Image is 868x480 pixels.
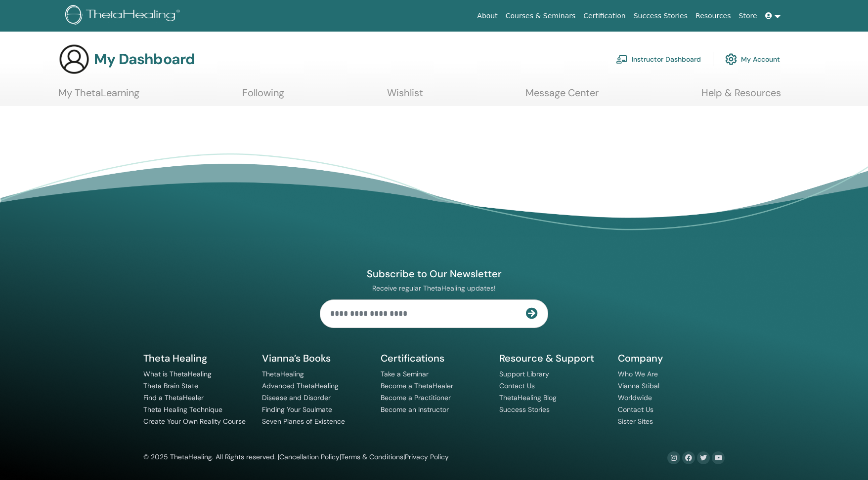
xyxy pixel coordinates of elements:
[320,284,548,293] p: Receive regular ThetaHealing updates!
[58,43,90,75] img: generic-user-icon.jpg
[735,7,761,25] a: Store
[143,369,212,378] a: What is ThetaHealing
[242,87,284,106] a: Following
[143,393,204,402] a: Find a ThetaHealer
[381,393,451,402] a: Become a Practitioner
[387,87,423,106] a: Wishlist
[473,7,501,25] a: About
[618,417,653,426] a: Sister Sites
[701,87,781,106] a: Help & Resources
[499,405,550,414] a: Success Stories
[618,369,658,378] a: Who We Are
[262,381,339,390] a: Advanced ThetaHealing
[262,369,304,378] a: ThetaHealing
[618,405,653,414] a: Contact Us
[94,50,195,68] h3: My Dashboard
[381,381,453,390] a: Become a ThetaHealer
[499,369,549,378] a: Support Library
[618,393,652,402] a: Worldwide
[502,7,580,25] a: Courses & Seminars
[143,417,246,426] a: Create Your Own Reality Course
[630,7,692,25] a: Success Stories
[341,452,403,461] a: Terms & Conditions
[262,417,345,426] a: Seven Planes of Existence
[143,381,198,390] a: Theta Brain State
[279,452,340,461] a: Cancellation Policy
[616,55,628,64] img: chalkboard-teacher.svg
[58,87,139,106] a: My ThetaLearning
[579,7,629,25] a: Certification
[262,393,331,402] a: Disease and Disorder
[499,381,535,390] a: Contact Us
[725,51,737,68] img: cog.svg
[381,405,449,414] a: Become an Instructor
[262,405,332,414] a: Finding Your Soulmate
[381,352,487,365] h5: Certifications
[525,87,599,106] a: Message Center
[143,352,250,365] h5: Theta Healing
[143,405,222,414] a: Theta Healing Technique
[499,393,557,402] a: ThetaHealing Blog
[618,381,659,390] a: Vianna Stibal
[320,267,548,280] h4: Subscribe to Our Newsletter
[65,5,183,27] img: logo.png
[381,369,429,378] a: Take a Seminar
[725,48,780,70] a: My Account
[692,7,735,25] a: Resources
[262,352,369,365] h5: Vianna’s Books
[405,452,449,461] a: Privacy Policy
[618,352,725,365] h5: Company
[143,451,449,463] div: © 2025 ThetaHealing. All Rights reserved. | | |
[616,48,701,70] a: Instructor Dashboard
[499,352,606,365] h5: Resource & Support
